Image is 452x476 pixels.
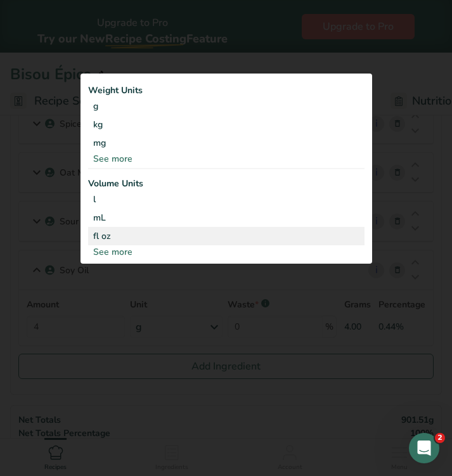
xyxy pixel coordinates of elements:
div: See more [88,152,365,165]
div: l [93,193,359,206]
div: mL [93,211,359,224]
iframe: Intercom live chat [409,433,439,463]
span: 2 [435,433,445,443]
div: kg [88,115,365,134]
div: g [88,97,365,115]
div: fl oz [93,229,359,243]
div: See more [88,245,365,259]
div: mg [88,134,365,152]
div: Volume Units [88,177,365,190]
div: Weight Units [88,84,365,97]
